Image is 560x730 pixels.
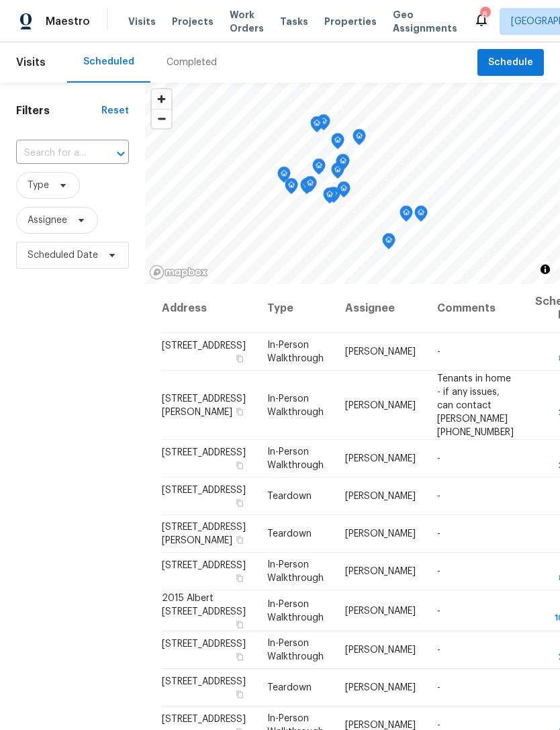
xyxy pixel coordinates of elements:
[267,560,324,583] span: In-Person Walkthrough
[234,353,246,365] button: Copy Address
[336,154,350,175] div: Map marker
[149,265,208,280] a: Mapbox homepage
[162,448,246,457] span: [STREET_ADDRESS]
[162,394,246,416] span: [STREET_ADDRESS][PERSON_NAME]
[256,284,334,333] th: Type
[267,529,312,539] span: Teardown
[101,104,129,118] div: Reset
[285,178,298,199] div: Map marker
[345,721,416,730] span: [PERSON_NAME]
[437,529,440,539] span: -
[162,486,246,495] span: [STREET_ADDRESS]
[437,567,440,576] span: -
[172,15,214,28] span: Projects
[541,262,549,277] span: Toggle attribution
[234,459,246,471] button: Copy Address
[345,606,416,615] span: [PERSON_NAME]
[345,567,416,576] span: [PERSON_NAME]
[400,206,413,226] div: Map marker
[382,233,395,254] div: Map marker
[234,572,246,584] button: Copy Address
[331,133,344,154] div: Map marker
[336,154,349,175] div: Map marker
[267,394,324,416] span: In-Person Walkthrough
[323,187,336,208] div: Map marker
[345,347,416,357] span: [PERSON_NAME]
[16,104,101,118] h1: Filters
[83,55,134,69] div: Scheduled
[437,492,440,501] span: -
[162,715,246,724] span: [STREET_ADDRESS]
[477,49,544,77] button: Schedule
[16,48,46,77] span: Visits
[234,618,246,630] button: Copy Address
[162,561,246,570] span: [STREET_ADDRESS]
[437,606,440,615] span: -
[331,163,344,183] div: Map marker
[234,497,246,509] button: Copy Address
[152,109,171,128] button: Zoom out
[28,214,67,227] span: Assignee
[437,645,440,655] span: -
[162,639,246,649] span: [STREET_ADDRESS]
[488,54,533,71] span: Schedule
[111,144,130,163] button: Open
[414,206,428,226] div: Map marker
[345,645,416,655] span: [PERSON_NAME]
[300,178,314,199] div: Map marker
[162,677,246,686] span: [STREET_ADDRESS]
[267,599,324,622] span: In-Person Walkthrough
[162,593,246,616] span: 2015 Albert [STREET_ADDRESS]
[345,400,416,410] span: [PERSON_NAME]
[267,447,324,470] span: In-Person Walkthrough
[317,114,330,135] div: Map marker
[267,340,324,363] span: In-Person Walkthrough
[312,158,326,179] div: Map marker
[277,167,291,187] div: Map marker
[280,17,308,26] span: Tasks
[267,683,312,692] span: Teardown
[167,56,217,69] div: Completed
[345,529,416,539] span: [PERSON_NAME]
[128,15,156,28] span: Visits
[234,405,246,417] button: Copy Address
[162,341,246,351] span: [STREET_ADDRESS]
[304,176,317,197] div: Map marker
[267,639,324,661] span: In-Person Walkthrough
[345,683,416,692] span: [PERSON_NAME]
[426,284,524,333] th: Comments
[334,284,426,333] th: Assignee
[337,181,351,202] div: Map marker
[437,721,440,730] span: -
[234,688,246,700] button: Copy Address
[353,129,366,150] div: Map marker
[437,373,514,437] span: Tenants in home - if any issues, can contact [PERSON_NAME] [PHONE_NUMBER]
[480,8,489,21] div: 8
[161,284,256,333] th: Address
[162,522,246,545] span: [STREET_ADDRESS][PERSON_NAME]
[16,143,91,164] input: Search for an address...
[234,534,246,546] button: Copy Address
[28,179,49,192] span: Type
[152,89,171,109] button: Zoom in
[437,347,440,357] span: -
[345,454,416,463] span: [PERSON_NAME]
[327,187,340,208] div: Map marker
[28,248,98,262] span: Scheduled Date
[46,15,90,28] span: Maestro
[230,8,264,35] span: Work Orders
[537,261,553,277] button: Toggle attribution
[267,492,312,501] span: Teardown
[152,109,171,128] span: Zoom out
[437,454,440,463] span: -
[345,492,416,501] span: [PERSON_NAME]
[234,651,246,663] button: Copy Address
[324,15,377,28] span: Properties
[393,8,457,35] span: Geo Assignments
[437,683,440,692] span: -
[310,116,324,137] div: Map marker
